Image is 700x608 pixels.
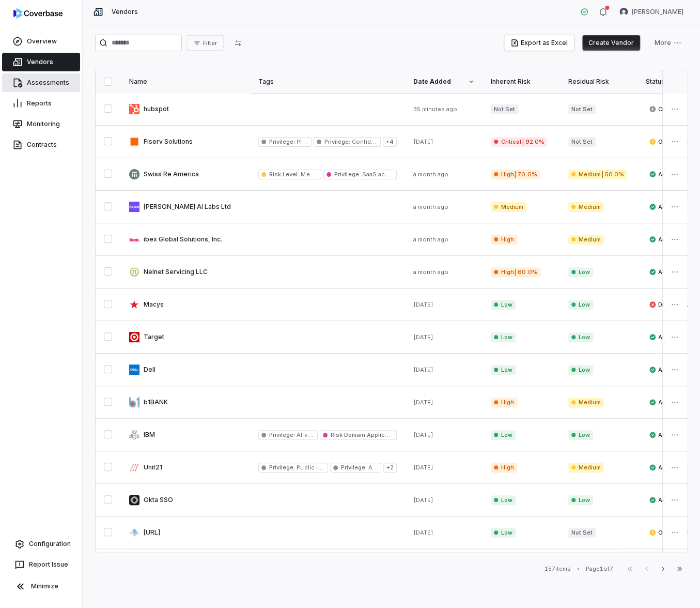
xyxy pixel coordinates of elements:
[413,105,457,113] span: 35 minutes ago
[568,235,604,245] span: Medium
[649,398,676,406] span: Active
[4,555,78,574] button: Report Issue
[413,431,433,438] span: [DATE]
[491,267,540,277] span: High | 60.0%
[568,463,604,473] span: Medium
[295,138,341,145] span: PII Data Access
[568,267,593,277] span: Low
[568,495,593,505] span: Low
[112,8,138,16] span: Vendors
[4,535,78,553] a: Configuration
[413,496,433,504] span: [DATE]
[334,171,360,178] span: Privilege :
[491,398,517,407] span: High
[2,115,80,133] a: Monitoring
[203,39,217,47] span: Filter
[632,8,683,16] span: [PERSON_NAME]
[413,268,448,276] span: a month ago
[649,366,676,374] span: Active
[568,332,593,342] span: Low
[413,529,433,536] span: [DATE]
[383,137,397,147] span: + 4
[649,300,696,309] span: Discontinued
[619,8,628,16] img: David Gold avatar
[491,365,516,375] span: Low
[491,528,516,538] span: Low
[649,528,692,537] span: Onboarding
[13,8,63,19] img: logo-D7KZi-bG.svg
[491,78,552,86] div: Inherent Risk
[324,138,350,145] span: Privilege :
[413,464,433,471] span: [DATE]
[649,235,676,244] span: Active
[413,171,448,178] span: a month ago
[299,171,323,178] span: Medium
[491,104,518,114] span: Not Set
[2,73,80,92] a: Assessments
[568,398,604,407] span: Medium
[2,135,80,154] a: Contracts
[269,171,299,178] span: Risk Level :
[491,332,516,342] span: Low
[545,565,571,573] div: 157 items
[649,268,676,276] span: Active
[568,430,593,440] span: Low
[491,137,547,147] span: Critical | 92.0%
[2,32,80,51] a: Overview
[491,430,516,440] span: Low
[649,203,676,211] span: Active
[413,333,433,341] span: [DATE]
[491,202,526,212] span: Medium
[649,105,681,113] span: Created
[491,463,517,473] span: High
[413,366,433,373] span: [DATE]
[613,4,690,20] button: David Gold avatar[PERSON_NAME]
[186,35,224,51] button: Filter
[413,78,474,86] div: Date Added
[649,431,676,439] span: Active
[568,137,596,147] span: Not Set
[413,301,433,308] span: [DATE]
[2,94,80,113] a: Reports
[649,333,676,341] span: Active
[295,464,349,471] span: Public Information
[269,138,295,145] span: Privilege :
[568,202,604,212] span: Medium
[413,236,448,243] span: a month ago
[413,399,433,406] span: [DATE]
[577,565,580,572] div: •
[491,235,517,245] span: High
[568,300,593,310] span: Low
[360,171,399,178] span: SaaS access
[413,203,448,210] span: a month ago
[504,35,574,51] button: Export as Excel
[568,104,596,114] span: Not Set
[649,496,676,504] span: Active
[648,35,688,51] button: More
[295,431,324,438] span: AI vendor
[413,138,433,145] span: [DATE]
[582,35,640,51] button: Create Vendor
[568,528,596,538] span: Not Set
[649,170,676,178] span: Active
[258,78,397,86] div: Tags
[568,365,593,375] span: Low
[341,464,367,471] span: Privilege :
[129,78,242,86] div: Name
[383,463,397,473] span: + 2
[568,170,627,179] span: Medium | 50.0%
[269,464,295,471] span: Privilege :
[649,138,692,146] span: Onboarding
[586,565,613,573] div: Page 1 of 7
[350,138,424,145] span: Confidential Internal Data
[367,464,396,471] span: AI vendor
[568,78,629,86] div: Residual Risk
[491,300,516,310] span: Low
[491,495,516,505] span: Low
[4,576,78,597] button: Minimize
[491,170,540,179] span: High | 70.0%
[269,431,295,438] span: Privilege :
[331,431,399,438] span: Risk Domain Applicable :
[649,463,676,472] span: Active
[2,53,80,71] a: Vendors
